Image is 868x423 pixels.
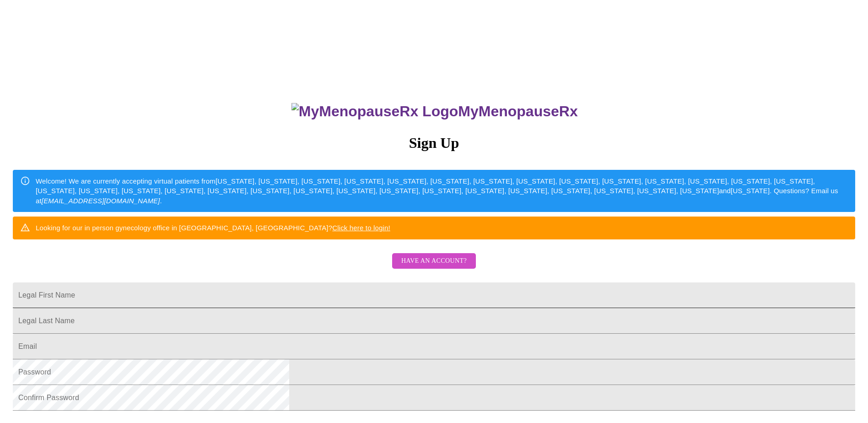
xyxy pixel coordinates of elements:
[392,253,476,269] button: Have an account?
[390,263,478,271] a: Have an account?
[36,219,390,236] div: Looking for our in person gynecology office in [GEOGRAPHIC_DATA], [GEOGRAPHIC_DATA]?
[401,255,467,267] span: Have an account?
[14,103,856,120] h3: MyMenopauseRx
[332,224,390,232] a: Click here to login!
[42,197,160,205] em: [EMAIL_ADDRESS][DOMAIN_NAME]
[291,103,458,120] img: MyMenopauseRx Logo
[13,135,855,152] h3: Sign Up
[36,173,848,209] div: Welcome! We are currently accepting virtual patients from [US_STATE], [US_STATE], [US_STATE], [US...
